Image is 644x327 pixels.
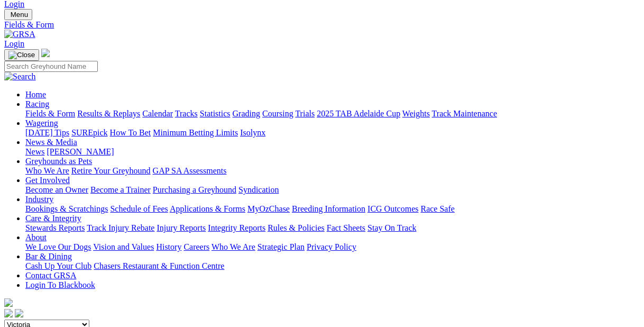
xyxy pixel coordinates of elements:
[25,176,70,185] a: Get Involved
[4,39,24,48] a: Login
[25,204,640,214] div: Industry
[25,99,49,108] a: Racing
[4,20,640,30] a: Fields & Form
[25,128,69,137] a: [DATE] Tips
[11,11,28,19] span: Menu
[367,204,418,213] a: ICG Outcomes
[247,204,290,213] a: MyOzChase
[153,166,227,175] a: GAP SA Assessments
[93,242,154,251] a: Vision and Values
[175,109,198,118] a: Tracks
[4,49,39,61] button: Toggle navigation
[25,138,77,147] a: News & Media
[15,309,23,317] img: twitter.svg
[211,242,255,251] a: Who We Are
[47,147,114,156] a: [PERSON_NAME]
[25,252,72,261] a: Bar & Dining
[292,204,365,213] a: Breeding Information
[71,166,151,175] a: Retire Your Greyhound
[25,271,76,280] a: Contact GRSA
[25,109,75,118] a: Fields & Form
[4,72,36,81] img: Search
[208,223,265,232] a: Integrity Reports
[257,242,305,251] a: Strategic Plan
[25,147,44,156] a: News
[268,223,325,232] a: Rules & Policies
[25,109,640,119] div: Racing
[71,128,107,137] a: SUREpick
[25,166,640,176] div: Greyhounds as Pets
[153,185,236,194] a: Purchasing a Greyhound
[25,119,58,128] a: Wagering
[157,223,206,232] a: Injury Reports
[25,242,640,252] div: About
[367,223,416,232] a: Stay On Track
[262,109,293,118] a: Coursing
[170,204,245,213] a: Applications & Forms
[25,261,91,270] a: Cash Up Your Club
[200,109,231,118] a: Statistics
[25,166,69,175] a: Who We Are
[25,242,91,251] a: We Love Our Dogs
[240,128,265,137] a: Isolynx
[25,280,95,289] a: Login To Blackbook
[142,109,173,118] a: Calendar
[25,185,88,194] a: Become an Owner
[238,185,279,194] a: Syndication
[41,49,50,57] img: logo-grsa-white.png
[25,233,47,242] a: About
[25,147,640,157] div: News & Media
[420,204,454,213] a: Race Safe
[25,195,53,204] a: Industry
[77,109,140,118] a: Results & Replays
[8,51,35,59] img: Close
[4,309,13,317] img: facebook.svg
[25,90,46,99] a: Home
[110,204,168,213] a: Schedule of Fees
[110,128,151,137] a: How To Bet
[87,223,154,232] a: Track Injury Rebate
[25,261,640,271] div: Bar & Dining
[402,109,430,118] a: Weights
[4,61,98,72] input: Search
[90,185,151,194] a: Become a Trainer
[432,109,497,118] a: Track Maintenance
[156,242,181,251] a: History
[25,128,640,138] div: Wagering
[4,9,32,20] button: Toggle navigation
[153,128,238,137] a: Minimum Betting Limits
[317,109,400,118] a: 2025 TAB Adelaide Cup
[307,242,356,251] a: Privacy Policy
[25,214,81,223] a: Care & Integrity
[4,298,13,307] img: logo-grsa-white.png
[25,223,640,233] div: Care & Integrity
[25,204,108,213] a: Bookings & Scratchings
[233,109,260,118] a: Grading
[327,223,365,232] a: Fact Sheets
[25,157,92,166] a: Greyhounds as Pets
[25,223,85,232] a: Stewards Reports
[295,109,315,118] a: Trials
[4,30,35,39] img: GRSA
[94,261,224,270] a: Chasers Restaurant & Function Centre
[25,185,640,195] div: Get Involved
[183,242,209,251] a: Careers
